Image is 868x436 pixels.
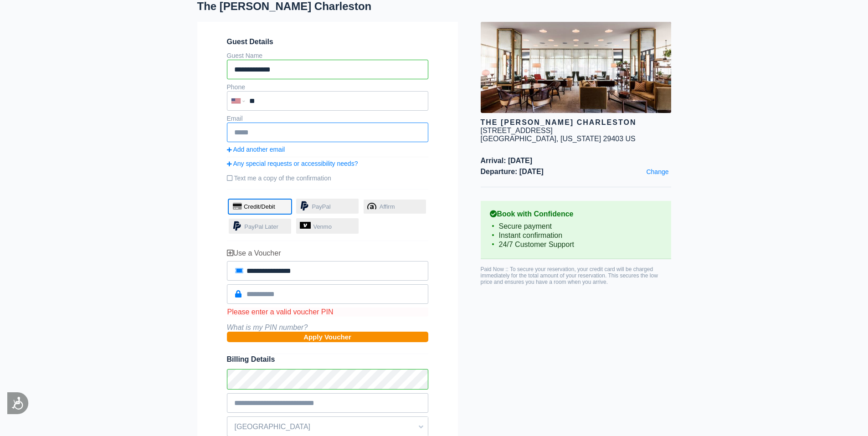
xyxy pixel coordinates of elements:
[244,223,278,230] span: PayPal Later
[227,308,428,317] div: Please enter a valid voucher PIN
[490,210,662,218] b: Book with Confidence
[227,115,243,122] label: Email
[481,118,671,127] div: The [PERSON_NAME] Charleston
[644,166,671,178] a: Change
[227,323,308,331] i: What is my PIN number?
[244,203,275,210] span: Credit/Debit
[227,146,428,153] a: Add another email
[227,38,428,46] span: Guest Details
[380,203,395,210] span: Affirm
[227,355,428,364] span: Billing Details
[227,332,428,342] button: Apply Voucher
[312,203,330,210] span: PayPal
[490,240,662,249] li: 24/7 Customer Support
[228,92,247,110] div: United States: +1
[490,231,662,240] li: Instant confirmation
[227,83,245,91] label: Phone
[481,127,553,135] div: [STREET_ADDRESS]
[481,135,559,143] span: [GEOGRAPHIC_DATA],
[481,22,671,113] img: hotel image
[626,135,636,143] span: US
[367,203,378,209] span: affirm
[313,223,331,230] span: Venmo
[481,157,671,165] span: Arrival: [DATE]
[481,266,658,285] span: Paid Now :: To secure your reservation, your credit card will be charged immediately for the tota...
[227,160,428,167] a: Any special requests or accessibility needs?
[227,419,428,435] span: [GEOGRAPHIC_DATA]
[603,135,624,143] span: 29403
[490,222,662,231] li: Secure payment
[481,168,671,176] span: Departure: [DATE]
[300,222,311,229] img: venmo-logo.svg
[227,52,263,59] label: Guest Name
[227,249,428,257] div: Use a Voucher
[227,171,428,185] label: Text me a copy of the confirmation
[560,135,601,143] span: [US_STATE]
